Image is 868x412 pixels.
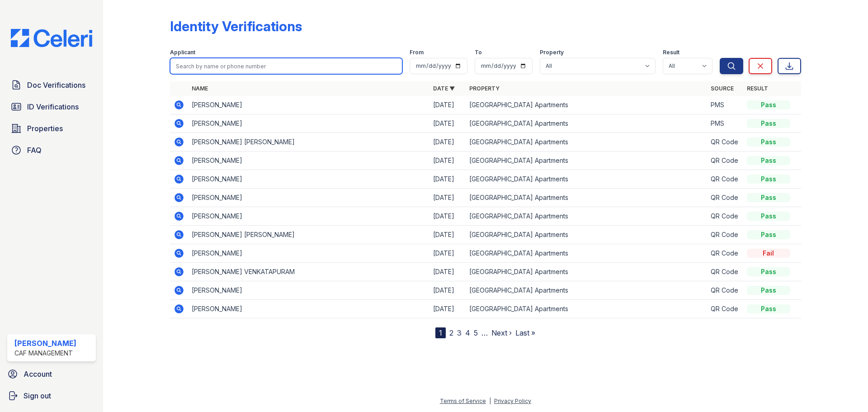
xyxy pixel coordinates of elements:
[747,249,790,258] div: Fail
[540,49,564,56] label: Property
[27,123,63,134] span: Properties
[707,263,743,281] td: QR Code
[429,114,466,133] td: [DATE]
[24,390,51,401] span: Sign out
[410,49,424,56] label: From
[474,328,478,337] a: 5
[7,76,96,94] a: Doc Verifications
[707,114,743,133] td: PMS
[7,98,96,116] a: ID Verifications
[465,328,470,337] a: 4
[747,230,790,239] div: Pass
[435,327,446,338] div: 1
[747,286,790,295] div: Pass
[14,338,76,349] div: [PERSON_NAME]
[707,96,743,114] td: PMS
[7,119,96,137] a: Properties
[481,327,488,338] span: …
[466,244,707,263] td: [GEOGRAPHIC_DATA] Apartments
[188,207,429,226] td: [PERSON_NAME]
[429,300,466,318] td: [DATE]
[466,96,707,114] td: [GEOGRAPHIC_DATA] Apartments
[188,300,429,318] td: [PERSON_NAME]
[429,244,466,263] td: [DATE]
[433,85,455,92] a: Date ▼
[747,267,790,276] div: Pass
[27,80,85,90] span: Doc Verifications
[466,281,707,300] td: [GEOGRAPHIC_DATA] Apartments
[188,226,429,244] td: [PERSON_NAME] [PERSON_NAME]
[27,101,79,112] span: ID Verifications
[707,133,743,152] td: QR Code
[466,170,707,189] td: [GEOGRAPHIC_DATA] Apartments
[429,96,466,114] td: [DATE]
[429,207,466,226] td: [DATE]
[466,152,707,170] td: [GEOGRAPHIC_DATA] Apartments
[429,263,466,281] td: [DATE]
[707,152,743,170] td: QR Code
[188,263,429,281] td: [PERSON_NAME] VENKATAPURAM
[188,133,429,152] td: [PERSON_NAME] [PERSON_NAME]
[711,85,734,92] a: Source
[747,100,790,109] div: Pass
[192,85,208,92] a: Name
[466,133,707,152] td: [GEOGRAPHIC_DATA] Apartments
[747,212,790,221] div: Pass
[466,189,707,207] td: [GEOGRAPHIC_DATA] Apartments
[188,96,429,114] td: [PERSON_NAME]
[747,85,768,92] a: Result
[466,207,707,226] td: [GEOGRAPHIC_DATA] Apartments
[4,365,99,383] a: Account
[429,152,466,170] td: [DATE]
[466,114,707,133] td: [GEOGRAPHIC_DATA] Apartments
[747,193,790,202] div: Pass
[4,29,99,47] img: CE_Logo_Blue-a8612792a0a2168367f1c8372b55b34899dd931a85d93a1a3d3e32e68fde9ad4.png
[188,170,429,189] td: [PERSON_NAME]
[14,349,76,358] div: CAF Management
[747,137,790,147] div: Pass
[747,175,790,184] div: Pass
[429,170,466,189] td: [DATE]
[24,369,52,379] span: Account
[707,281,743,300] td: QR Code
[747,304,790,313] div: Pass
[707,170,743,189] td: QR Code
[515,328,535,337] a: Last »
[429,133,466,152] td: [DATE]
[170,49,195,56] label: Applicant
[188,189,429,207] td: [PERSON_NAME]
[663,49,679,56] label: Result
[429,281,466,300] td: [DATE]
[747,156,790,165] div: Pass
[457,328,462,337] a: 3
[170,58,402,74] input: Search by name or phone number
[188,152,429,170] td: [PERSON_NAME]
[188,114,429,133] td: [PERSON_NAME]
[707,207,743,226] td: QR Code
[466,300,707,318] td: [GEOGRAPHIC_DATA] Apartments
[489,398,491,404] div: |
[707,244,743,263] td: QR Code
[747,119,790,128] div: Pass
[449,328,453,337] a: 2
[707,226,743,244] td: QR Code
[440,398,486,404] a: Terms of Service
[170,18,302,34] div: Identity Verifications
[469,85,500,92] a: Property
[27,145,42,156] span: FAQ
[707,300,743,318] td: QR Code
[7,141,96,159] a: FAQ
[466,226,707,244] td: [GEOGRAPHIC_DATA] Apartments
[466,263,707,281] td: [GEOGRAPHIC_DATA] Apartments
[429,226,466,244] td: [DATE]
[188,244,429,263] td: [PERSON_NAME]
[491,328,512,337] a: Next ›
[475,49,482,56] label: To
[429,189,466,207] td: [DATE]
[494,398,531,404] a: Privacy Policy
[4,387,99,405] a: Sign out
[707,189,743,207] td: QR Code
[188,281,429,300] td: [PERSON_NAME]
